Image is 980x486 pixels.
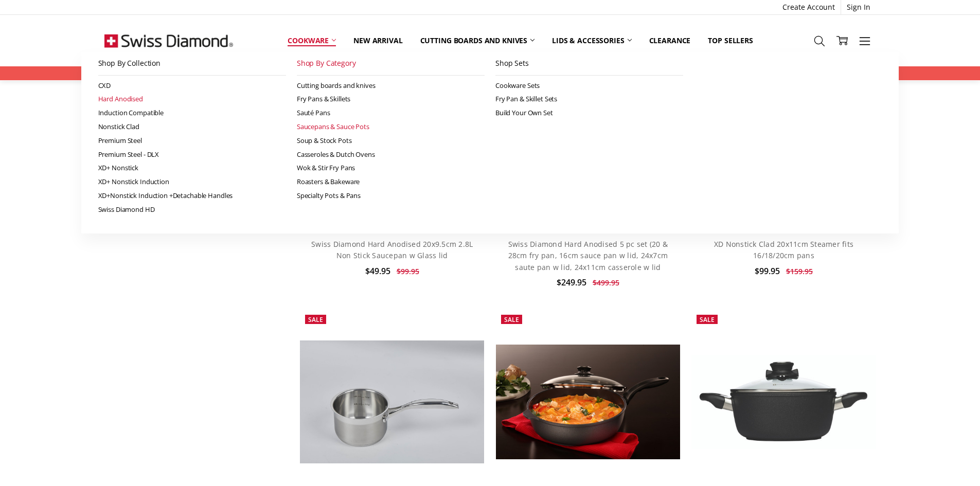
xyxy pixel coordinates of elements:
[714,239,853,260] a: XD Nonstick Clad 20x11cm Steamer fits 16/18/20cm pans
[496,345,680,459] img: HD Nonstick DEEP Frypan Saute with glass vented lid 28cm x 7.5cm 4.2L
[308,315,323,324] span: Sale
[412,29,544,52] a: Cutting boards and knives
[365,265,390,277] span: $49.95
[311,239,473,260] a: Swiss Diamond Hard Anodised 20x9.5cm 2.8L Non Stick Saucepan w Glass lid
[593,278,619,287] span: $499.95
[543,29,640,52] a: Lids & Accessories
[755,265,780,277] span: $99.95
[699,29,761,52] a: Top Sellers
[700,315,715,324] span: Sale
[279,29,345,52] a: Cookware
[104,15,233,66] img: Free Shipping On Every Order
[691,355,876,448] img: XD Nonstick INDUCTION Casserole with Lid - 20cm x 8.5cm 2.2L
[786,266,813,276] span: $159.95
[397,266,419,276] span: $99.95
[504,315,519,324] span: Sale
[345,29,411,52] a: New arrival
[557,277,586,288] span: $249.95
[300,340,484,463] img: Premium Steel Induction 14x8.5cm 1.2L Milk Pan
[508,239,668,272] a: Swiss Diamond Hard Anodised 5 pc set (20 & 28cm fry pan, 16cm sauce pan w lid, 24x7cm saute pan w...
[640,29,700,52] a: Clearance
